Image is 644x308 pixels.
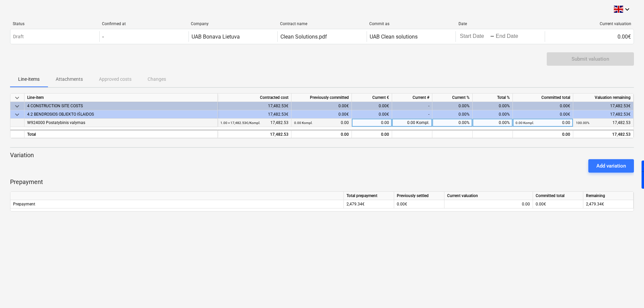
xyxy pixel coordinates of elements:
div: 0.00% [432,119,473,127]
div: 0.00 [513,130,573,138]
div: Previously settled [394,192,444,200]
p: Variation [10,151,634,159]
div: 17,482.53€ [218,110,291,119]
p: Line-items [18,76,40,83]
div: Current # [392,94,432,102]
div: Total [24,130,218,138]
div: Valuation remaining [573,94,634,102]
button: Add variation [588,159,634,173]
div: Total % [473,94,513,102]
div: 0.00 [294,130,349,139]
div: Contract name [280,21,364,26]
div: 0.00€ [533,200,583,208]
div: - [490,35,494,39]
div: 17,482.53 [576,130,631,139]
div: 0.00 [294,119,349,127]
p: Prepayment [10,178,634,186]
div: 0.00% [473,102,513,110]
span: keyboard_arrow_down [13,94,21,102]
div: Date [459,21,542,26]
div: Previously committed [291,94,352,102]
i: keyboard_arrow_down [623,5,631,13]
div: Committed total [533,192,583,200]
div: Prepayment [10,200,344,208]
span: keyboard_arrow_down [13,111,21,119]
div: UAB Clean solutions [370,34,418,40]
div: 0.00€ [513,102,573,110]
small: 0.00 Kompl. [294,121,313,125]
div: Committed total [513,94,573,102]
div: 0.00% [473,119,513,127]
div: - [102,34,104,40]
div: UAB Bonava Lietuva [192,34,240,40]
div: Remaining [583,192,634,200]
input: Start Date [459,32,490,41]
div: 0.00 [516,119,570,127]
div: 0.00 Kompl. [392,119,432,127]
div: 0.00 [352,130,392,138]
span: keyboard_arrow_down [13,102,21,110]
div: Clean Solutions.pdf [280,34,327,40]
div: 17,482.53 [220,130,288,139]
div: 0.00% [473,110,513,119]
div: Current valuation [444,192,533,200]
div: Company [191,21,275,26]
div: 2,479.34€ [344,200,394,208]
div: 0.00€ [545,31,634,42]
div: Contracted cost [218,94,291,102]
div: 0.00€ [352,102,392,110]
div: Current € [352,94,392,102]
div: Current valuation [547,21,631,26]
div: 17,482.53 [220,119,288,127]
small: 100.00% [576,121,589,125]
div: 0.00€ [513,110,573,119]
div: Confirmed at [102,21,186,26]
div: 0.00% [432,110,473,119]
div: 4 CONSTRUCTION SITE COSTS [27,102,215,110]
div: Total prepayment [344,192,394,200]
div: 2,479.34€ [583,200,634,208]
div: 0.00€ [394,200,444,208]
small: 0.00 Kompl. [516,121,534,125]
div: - [392,102,432,110]
div: 0.00€ [291,102,352,110]
div: 17,482.53 [576,119,631,127]
div: 0.00€ [291,110,352,119]
div: 17,482.53€ [218,102,291,110]
div: Commit as [369,21,453,26]
div: 4.2 BENDROSIOS OBJEKTO IŠLAIDOS [27,110,215,119]
div: - [392,110,432,119]
p: Draft [13,33,24,40]
div: Current % [432,94,473,102]
div: 0.00€ [352,110,392,119]
small: 1.00 × 17,482.53€ / Kompl. [220,121,260,125]
div: Add variation [596,162,626,170]
div: Line-item [24,94,218,102]
div: W924000 Postatybinis valymas [27,119,215,127]
p: Attachments [56,76,83,83]
div: 0.00 [352,119,392,127]
div: 0.00 [447,200,530,208]
div: 17,482.53€ [573,110,634,119]
input: End Date [494,32,526,41]
div: Status [13,21,97,26]
div: 17,482.53€ [573,102,634,110]
div: 0.00% [432,102,473,110]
